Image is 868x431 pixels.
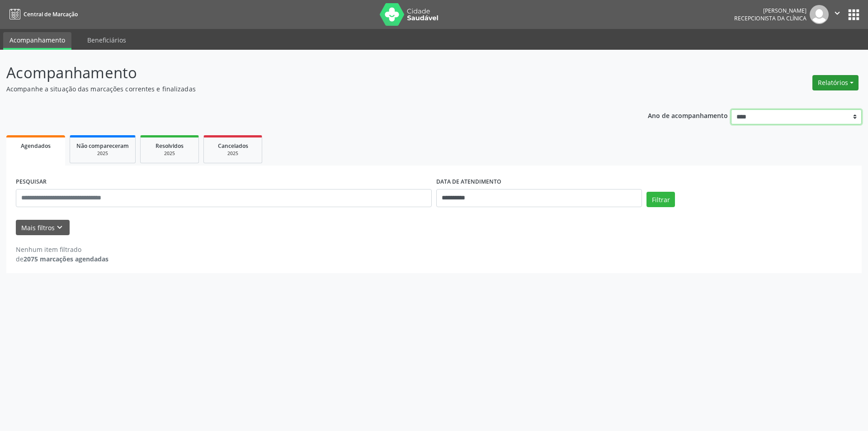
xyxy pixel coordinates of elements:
i:  [832,8,842,18]
p: Ano de acompanhamento [648,109,728,121]
span: Agendados [21,142,51,150]
label: PESQUISAR [16,175,47,189]
button: Mais filtroskeyboard_arrow_down [16,220,70,236]
div: de [16,254,108,264]
p: Acompanhamento [6,62,605,84]
span: Resolvidos [156,142,184,150]
span: Não compareceram [76,142,129,150]
div: Nenhum item filtrado [16,245,108,254]
p: Acompanhe a situação das marcações correntes e finalizadas [6,84,605,94]
a: Acompanhamento [3,32,71,50]
div: 2025 [147,150,192,157]
span: Central de Marcação [24,10,78,18]
button:  [829,5,846,24]
div: 2025 [76,150,129,157]
button: apps [846,7,862,23]
button: Relatórios [812,75,859,90]
strong: 2075 marcações agendadas [24,255,108,263]
img: img [810,5,829,24]
span: Recepcionista da clínica [734,14,807,22]
a: Central de Marcação [6,7,78,22]
div: [PERSON_NAME] [734,7,807,14]
label: DATA DE ATENDIMENTO [436,175,501,189]
i: keyboard_arrow_down [55,223,65,232]
a: Beneficiários [81,32,132,48]
button: Filtrar [646,192,675,207]
span: Cancelados [218,142,248,150]
div: 2025 [210,150,255,157]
